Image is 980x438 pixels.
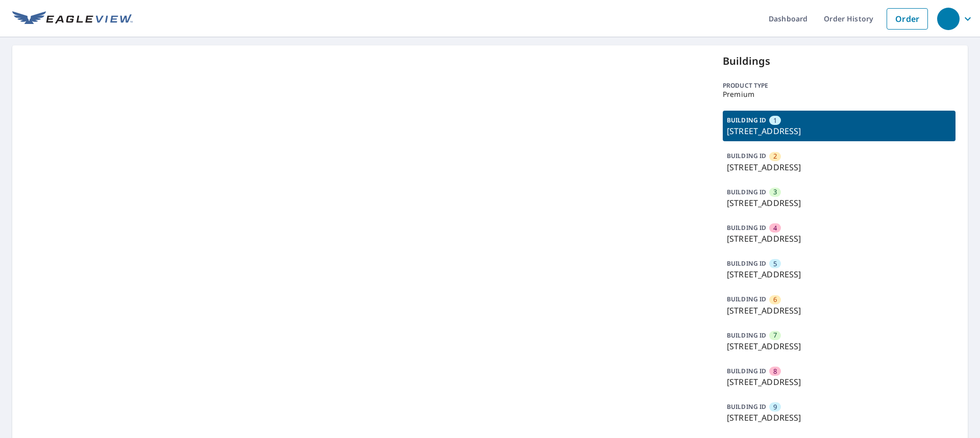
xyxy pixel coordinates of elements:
[773,223,777,233] span: 4
[727,411,951,424] p: [STREET_ADDRESS]
[727,161,951,173] p: [STREET_ADDRESS]
[723,54,955,69] p: Buildings
[727,233,951,245] p: [STREET_ADDRESS]
[727,188,766,196] p: BUILDING ID
[727,295,766,303] p: BUILDING ID
[773,367,777,376] span: 8
[727,197,951,209] p: [STREET_ADDRESS]
[723,81,955,90] p: Product type
[773,402,777,412] span: 9
[723,90,955,98] p: Premium
[727,367,766,375] p: BUILDING ID
[773,151,777,161] span: 2
[773,295,777,304] span: 6
[727,304,951,317] p: [STREET_ADDRESS]
[727,268,951,280] p: [STREET_ADDRESS]
[773,259,777,269] span: 5
[727,125,951,137] p: [STREET_ADDRESS]
[727,376,951,388] p: [STREET_ADDRESS]
[727,331,766,340] p: BUILDING ID
[727,340,951,352] p: [STREET_ADDRESS]
[727,259,766,268] p: BUILDING ID
[12,11,133,27] img: EV Logo
[887,8,928,30] a: Order
[773,330,777,340] span: 7
[727,223,766,232] p: BUILDING ID
[727,116,766,124] p: BUILDING ID
[727,402,766,411] p: BUILDING ID
[773,116,777,125] span: 1
[727,151,766,160] p: BUILDING ID
[773,187,777,197] span: 3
